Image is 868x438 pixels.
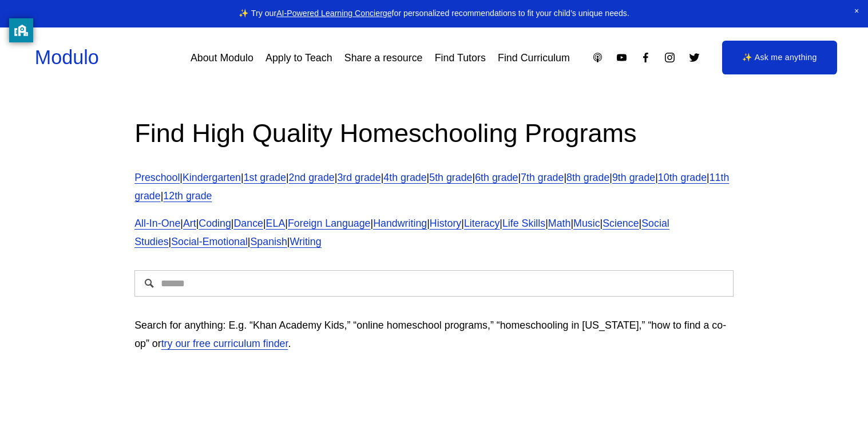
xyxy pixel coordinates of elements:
[265,48,332,68] a: Apply to Teach
[171,236,248,247] a: Social-Emotional
[548,218,571,229] a: Math
[566,172,609,183] a: 8th grade
[344,48,423,68] a: Share a resource
[163,190,212,202] a: 12th grade
[521,172,564,183] a: 7th grade
[134,316,734,353] p: Search for anything: E.g. “Khan Academy Kids,” “online homeschool programs,” “homeschooling in [U...
[161,338,288,349] a: try our free curriculum finder
[464,218,500,229] a: Literacy
[612,172,655,183] a: 9th grade
[290,236,322,247] a: Writing
[502,218,545,229] a: Life Skills
[134,172,180,183] a: Preschool
[134,214,734,251] p: | | | | | | | | | | | | | | | |
[688,52,700,64] a: Twitter
[430,218,461,229] a: History
[233,218,263,229] a: Dance
[134,270,734,297] input: Search
[658,172,707,183] a: 10th grade
[183,218,196,229] a: Art
[722,41,838,75] a: ✨ Ask me anything
[616,52,628,64] a: YouTube
[9,18,33,42] button: privacy banner
[640,52,652,64] a: Facebook
[134,218,669,247] a: Social Studies
[603,218,639,229] a: Science
[134,116,734,150] h2: Find High Quality Homeschooling Programs
[35,46,99,68] a: Modulo
[199,218,231,229] a: Coding
[134,168,734,205] p: | | | | | | | | | | | | |
[435,48,486,68] a: Find Tutors
[475,172,518,183] a: 6th grade
[289,172,335,183] a: 2nd grade
[573,218,600,229] a: Music
[288,218,371,229] a: Foreign Language
[134,218,180,229] a: All-In-One
[244,172,286,183] a: 1st grade
[498,48,570,68] a: Find Curriculum
[183,172,241,183] a: Kindergarten
[664,52,676,64] a: Instagram
[276,9,391,18] a: AI-Powered Learning Concierge
[266,218,286,229] a: ELA
[191,48,253,68] a: About Modulo
[337,172,381,183] a: 3rd grade
[383,172,426,183] a: 4th grade
[250,236,287,247] a: Spanish
[373,218,427,229] a: Handwriting
[429,172,472,183] a: 5th grade
[592,52,604,64] a: Apple Podcasts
